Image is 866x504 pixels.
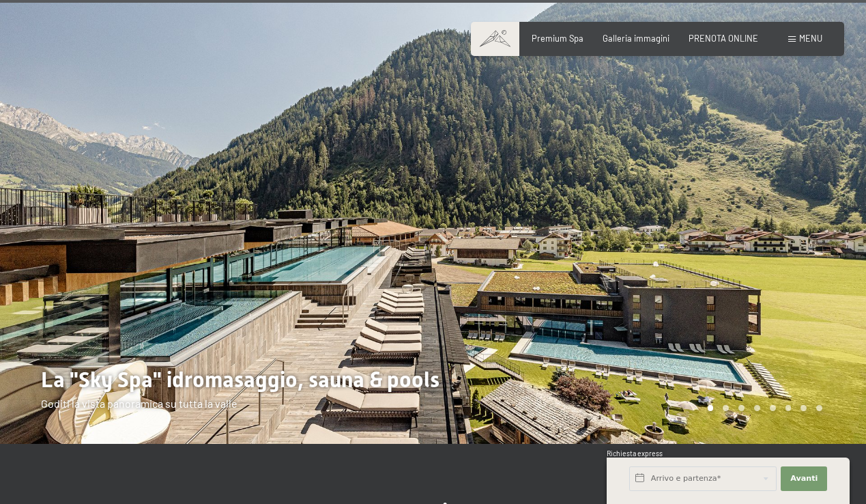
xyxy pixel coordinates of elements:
[785,405,792,411] div: Carousel Page 6
[781,466,827,491] button: Avanti
[770,405,776,411] div: Carousel Page 5
[738,405,745,411] div: Carousel Page 3
[708,405,714,411] div: Carousel Page 1 (Current Slide)
[723,405,729,411] div: Carousel Page 2
[607,449,663,458] span: Richiesta express
[603,33,669,44] a: Galleria immagini
[816,405,822,411] div: Carousel Page 8
[790,473,818,484] span: Avanti
[532,33,583,44] a: Premium Spa
[754,405,760,411] div: Carousel Page 4
[689,33,758,44] a: PRENOTA ONLINE
[703,405,822,411] div: Carousel Pagination
[800,405,807,411] div: Carousel Page 7
[799,33,822,44] span: Menu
